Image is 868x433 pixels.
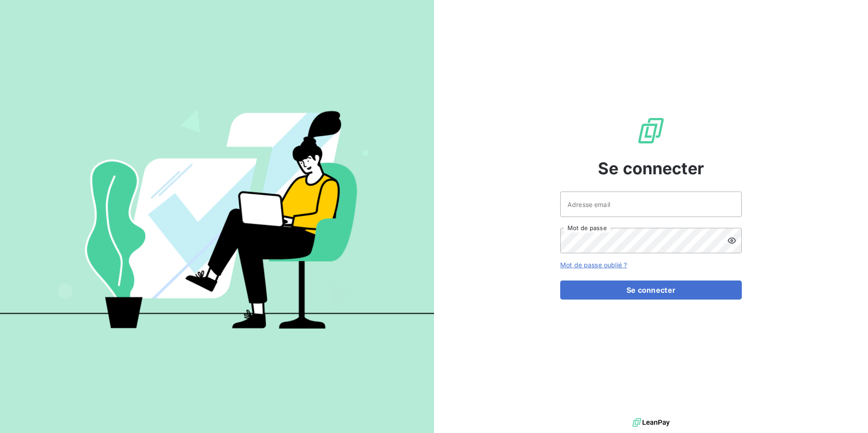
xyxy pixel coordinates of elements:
[560,280,742,300] button: Se connecter
[632,416,670,429] img: logo
[560,261,627,269] a: Mot de passe oublié ?
[598,156,704,181] span: Se connecter
[636,116,666,145] img: Logo LeanPay
[560,192,742,217] input: placeholder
